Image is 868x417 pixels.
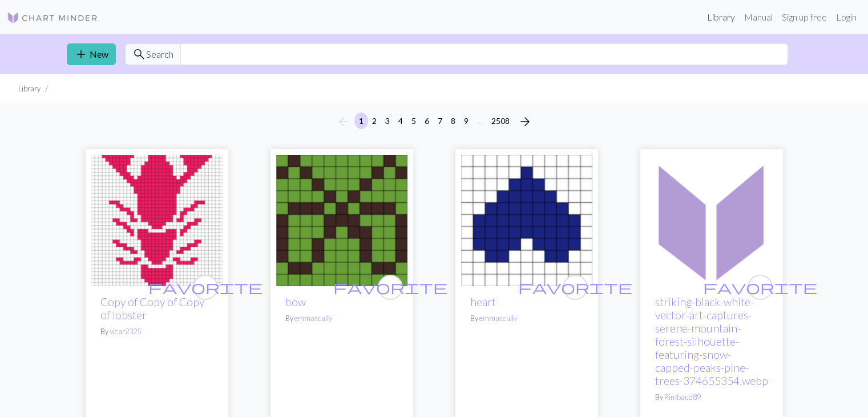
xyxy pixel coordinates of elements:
[193,275,218,300] button: favourite
[276,155,407,286] img: bow
[100,326,213,337] p: By
[479,314,517,323] a: emmascully
[563,275,588,300] button: favourite
[381,113,394,129] button: 3
[646,155,777,286] img: striking-black-white-vector-art-captures-serene-mountain-forest-silhouette-featuring-snow-capped-...
[368,113,381,129] button: 2
[748,275,773,300] button: favourite
[518,276,632,299] i: favourite
[132,46,146,62] span: search
[461,214,592,224] a: heart
[91,214,223,224] a: Copy of lobster
[655,392,768,403] p: By
[332,113,536,131] nav: Page navigation
[446,113,460,129] button: 8
[433,113,447,129] button: 7
[333,278,447,296] span: favorite
[777,6,831,29] a: Sign up free
[100,295,204,322] a: Copy of Copy of Copy of lobster
[148,276,263,299] i: favourite
[18,83,41,94] li: Library
[487,113,514,129] button: 2508
[459,113,473,129] button: 9
[740,6,777,29] a: Manual
[394,113,407,129] button: 4
[67,43,116,65] a: New
[461,155,592,286] img: heart
[703,6,740,29] a: Library
[294,314,332,323] a: emmascully
[148,278,263,296] span: favorite
[470,295,496,308] a: heart
[354,113,368,129] button: 1
[518,114,532,130] span: arrow_forward
[655,295,768,387] a: striking-black-white-vector-art-captures-serene-mountain-forest-silhouette-featuring-snow-capped-...
[276,214,407,224] a: bow
[285,295,306,308] a: bow
[703,276,817,299] i: favourite
[518,115,532,129] i: Next
[831,6,861,29] a: Login
[378,275,403,300] button: favourite
[74,46,88,62] span: add
[664,392,701,402] a: Rimbaud89
[703,278,817,296] span: favorite
[110,327,141,336] a: vicar2325
[420,113,434,129] button: 6
[146,47,173,61] span: Search
[518,278,632,296] span: favorite
[333,276,447,299] i: favourite
[91,155,223,286] img: Copy of lobster
[285,313,398,324] p: By
[646,214,777,224] a: striking-black-white-vector-art-captures-serene-mountain-forest-silhouette-featuring-snow-capped-...
[407,113,421,129] button: 5
[7,11,98,25] img: Logo
[470,313,583,324] p: By
[514,113,536,131] button: Next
